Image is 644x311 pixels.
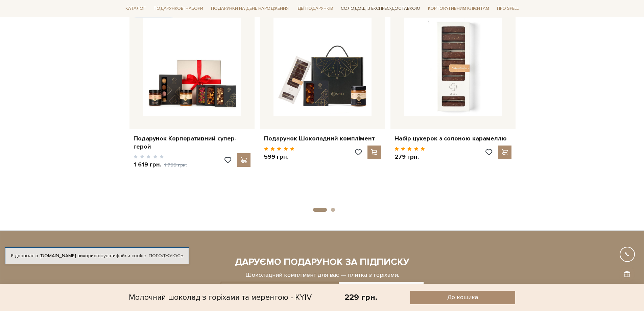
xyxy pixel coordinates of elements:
div: Молочний шоколад з горіхами та меренгою - KYIV [129,291,312,304]
button: До кошика [410,291,515,304]
a: Солодощі з експрес-доставкою [338,3,423,14]
a: Погоджуюсь [149,253,183,259]
a: Корпоративним клієнтам [425,3,492,14]
p: 1 619 грн. [134,161,187,169]
a: Каталог [123,3,148,14]
div: Я дозволяю [DOMAIN_NAME] використовувати [5,253,189,259]
a: Набір цукерок з солоною карамеллю [395,135,511,142]
a: Ідеї подарунків [294,3,336,14]
p: 279 грн. [395,153,425,161]
a: Подарунки на День народження [208,3,291,14]
a: Про Spell [494,3,521,14]
a: файли cookie [116,253,146,259]
div: 229 грн. [344,292,377,303]
button: 2 of 2 [331,208,335,212]
a: Подарунок Шоколадний комплімент [264,135,381,142]
a: Подарунок Корпоративний супер-герой [134,135,251,151]
span: До кошика [447,293,478,301]
button: 1 of 2 [313,208,327,212]
p: 599 грн. [264,153,295,161]
span: 1 799 грн. [164,162,187,168]
a: Подарункові набори [151,3,206,14]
